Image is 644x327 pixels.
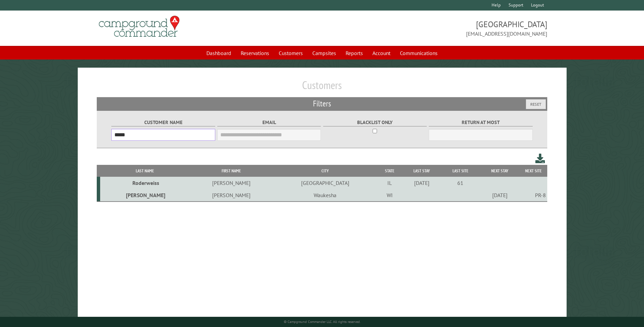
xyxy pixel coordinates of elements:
[429,119,532,126] label: Return at most
[189,177,273,189] td: [PERSON_NAME]
[275,47,307,59] a: Customers
[402,165,441,177] th: Last Stay
[189,189,273,202] td: [PERSON_NAME]
[217,119,321,126] label: Email
[202,47,235,59] a: Dashboard
[520,165,547,177] th: Next Site
[273,177,377,189] td: [GEOGRAPHIC_DATA]
[342,47,367,59] a: Reports
[100,177,189,189] td: Roderweiss
[237,47,273,59] a: Reservations
[273,165,377,177] th: City
[322,19,547,38] span: [GEOGRAPHIC_DATA] [EMAIL_ADDRESS][DOMAIN_NAME]
[111,119,215,126] label: Customer Name
[323,119,427,126] label: Blacklist only
[396,47,442,59] a: Communications
[535,152,545,165] a: Download this customer list (.csv)
[377,165,402,177] th: State
[526,99,546,109] button: Reset
[368,47,394,59] a: Account
[97,13,182,40] img: Campground Commander
[97,79,547,97] h1: Customers
[100,189,189,202] td: [PERSON_NAME]
[100,165,189,177] th: Last Name
[403,179,440,186] div: [DATE]
[520,189,547,202] td: PR-8
[377,177,402,189] td: IL
[273,189,377,202] td: Waukesha
[97,97,547,110] h2: Filters
[441,165,480,177] th: Last Site
[308,47,340,59] a: Campsites
[481,192,519,199] div: [DATE]
[189,165,273,177] th: First Name
[441,177,480,189] td: 61
[377,189,402,202] td: WI
[479,165,520,177] th: Next Stay
[284,320,361,324] small: © Campground Commander LLC. All rights reserved.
